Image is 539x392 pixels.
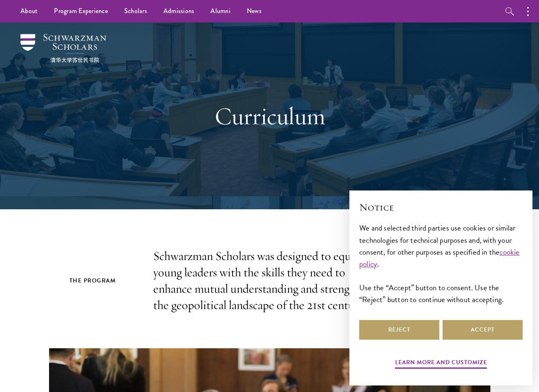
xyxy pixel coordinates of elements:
h1: Curriculum [129,101,411,131]
h2: The Program [69,276,137,286]
button: Accept [443,320,523,340]
p: Schwarzman Scholars was designed to equip young leaders with the skills they need to enhance mutu... [153,248,386,314]
img: Schwarzman Scholars [20,34,106,63]
a: cookie policy [359,246,520,270]
button: Learn more and customize [395,357,487,370]
button: Reject [359,320,439,340]
div: We and selected third parties use cookies or similar technologies for technical purposes and, wit... [359,222,523,305]
h2: Notice [359,200,523,214]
